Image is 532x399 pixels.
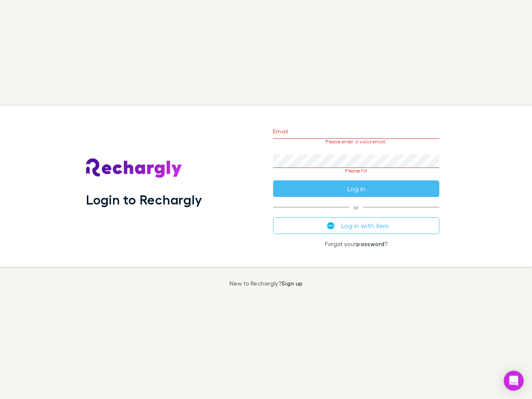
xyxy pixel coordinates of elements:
a: password [356,240,384,247]
button: Log in [273,180,439,197]
p: Please enter a valid email. [273,139,439,145]
div: Open Intercom Messenger [504,371,524,391]
p: New to Rechargly? [229,280,303,287]
p: Forgot your ? [273,241,439,247]
img: Xero's logo [327,222,335,229]
button: Log in with Xero [273,217,439,234]
h1: Login to Rechargly [86,192,202,207]
span: or [273,207,439,207]
img: Rechargly's Logo [86,158,182,178]
p: Please fill [273,168,439,174]
a: Sign up [281,280,303,287]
